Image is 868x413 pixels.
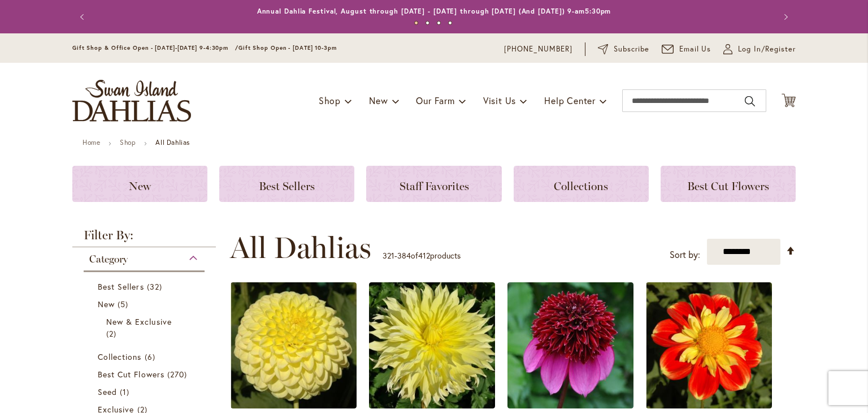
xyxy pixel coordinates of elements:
a: Annual Dahlia Festival, August through [DATE] - [DATE] through [DATE] (And [DATE]) 9-am5:30pm [257,7,611,15]
span: Collections [554,179,608,193]
a: store logo [72,80,191,122]
a: Collections [514,166,649,202]
span: Gift Shop Open - [DATE] 10-3pm [238,44,337,51]
span: Help Center [544,94,596,106]
span: Visit Us [483,94,516,106]
button: Previous [72,6,95,28]
a: Subscribe [598,44,649,55]
span: 384 [397,250,411,261]
span: Shop [319,94,341,106]
img: POLVENTON SUPREME [231,282,357,408]
label: Sort by: [670,244,700,265]
span: 32 [147,281,165,292]
button: 2 of 4 [426,21,429,25]
span: 321 [383,250,394,261]
button: 4 of 4 [448,21,452,25]
a: New [72,166,207,202]
span: 412 [418,250,430,261]
a: POOH [646,400,772,411]
a: [PHONE_NUMBER] [504,44,572,55]
a: Best Cut Flowers [98,368,193,380]
span: Staff Favorites [400,179,469,193]
a: Staff Favorites [366,166,501,202]
a: Best Cut Flowers [661,166,796,202]
span: 5 [118,298,131,310]
img: POOH [646,282,772,408]
span: 2 [106,328,119,339]
a: POODLE SKIRT [507,400,633,411]
button: 3 of 4 [437,21,441,25]
a: POLVENTON SUPREME [231,400,357,411]
span: 1 [120,386,132,398]
span: New [98,299,115,309]
a: Email Us [662,44,711,55]
span: New [369,94,388,106]
span: New & Exclusive [106,316,172,327]
button: 1 of 4 [414,21,418,25]
span: Seed [98,386,117,397]
strong: Filter By: [72,229,216,247]
a: Collections [98,351,193,363]
a: Best Sellers [98,281,193,292]
a: Home [83,138,100,147]
button: Next [773,6,796,28]
img: Ponderosa [369,282,495,408]
span: Best Sellers [98,281,144,292]
span: New [129,179,151,193]
a: Seed [98,386,193,398]
strong: All Dahlias [155,138,190,147]
img: POODLE SKIRT [507,282,633,408]
span: Email Us [679,44,711,55]
span: Log In/Register [738,44,796,55]
a: New [98,298,193,310]
p: - of products [383,247,461,265]
span: Category [89,253,128,265]
span: 6 [145,351,158,363]
a: New &amp; Exclusive [106,316,185,339]
span: Best Cut Flowers [687,179,769,193]
span: Best Cut Flowers [98,369,164,380]
span: Subscribe [614,44,649,55]
a: Shop [120,138,136,147]
a: Best Sellers [219,166,354,202]
span: Best Sellers [259,179,315,193]
a: Ponderosa [369,400,495,411]
span: All Dahlias [230,231,371,265]
span: Collections [98,351,142,362]
span: 270 [167,368,190,380]
span: Gift Shop & Office Open - [DATE]-[DATE] 9-4:30pm / [72,44,238,51]
span: Our Farm [416,94,454,106]
a: Log In/Register [723,44,796,55]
